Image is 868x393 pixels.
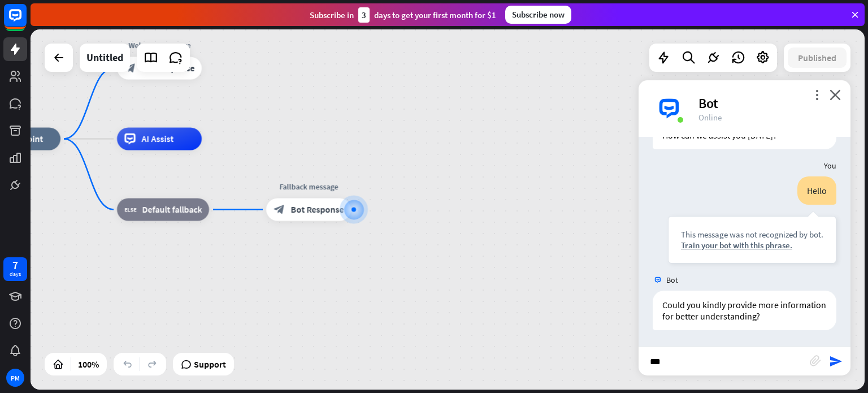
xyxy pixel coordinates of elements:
div: Subscribe in days to get your first month for $1 [310,7,496,23]
div: Online [698,112,837,123]
span: You [824,161,836,171]
i: block_attachment [810,355,821,366]
div: PM [6,369,24,387]
i: close [830,89,841,100]
div: 3 [358,7,370,23]
button: Open LiveChat chat widget [9,5,43,38]
span: Bot Response [290,204,344,215]
span: Support [194,355,226,373]
div: Bot [698,94,837,112]
span: Bot [666,275,678,285]
div: Train your bot with this phrase. [681,240,823,251]
i: block_fallback [124,204,136,215]
div: Subscribe now [505,6,571,24]
i: block_bot_response [274,204,285,215]
div: Could you kindly provide more information for better understanding? [653,291,836,330]
div: Untitled [86,44,123,72]
div: days [10,270,21,278]
div: Fallback message [258,182,359,193]
div: Hello [797,176,836,205]
div: This message was not recognized by bot. [681,229,823,240]
div: 7 [12,260,18,270]
i: send [829,355,843,368]
span: Default fallback [142,204,202,215]
span: AI Assist [141,133,173,145]
div: 100% [75,355,102,373]
a: 7 days [3,257,27,281]
i: more_vert [811,89,822,100]
button: Published [788,47,847,68]
div: Welcome message [108,40,210,51]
